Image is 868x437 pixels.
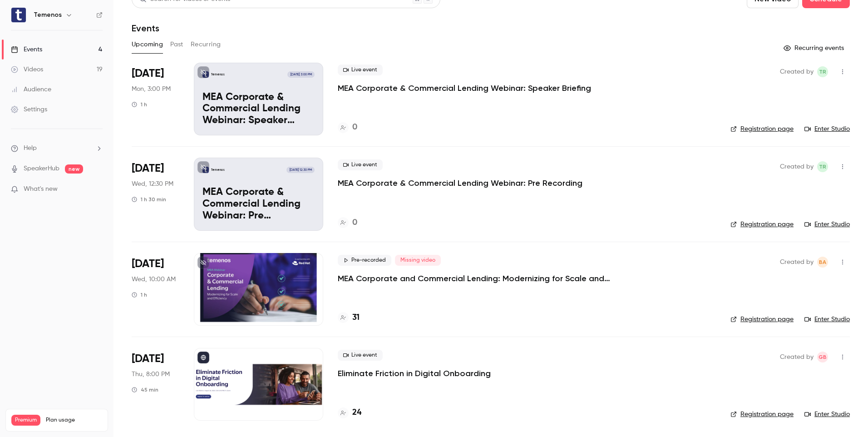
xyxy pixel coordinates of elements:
[11,8,26,22] img: Temenos
[24,144,37,153] span: Help
[132,84,171,94] span: Mon, 3:00 PM
[132,158,179,230] div: Aug 20 Wed, 12:30 PM (Africa/Johannesburg)
[84,426,102,434] p: / 300
[819,66,826,77] span: TR
[132,179,173,189] span: Wed, 12:30 PM
[352,121,357,134] h4: 0
[211,72,225,77] p: Temenos
[132,161,164,176] span: [DATE]
[819,161,826,172] span: TR
[132,348,179,421] div: Aug 28 Thu, 2:00 PM (America/New York)
[780,161,814,172] span: Created by
[780,352,814,363] span: Created by
[817,257,828,268] span: Balamurugan Arunachalam
[194,63,323,135] a: MEA Corporate & Commercial Lending Webinar: Speaker BriefingTemenos[DATE] 3:00 PMMEA Corporate & ...
[11,65,43,74] div: Videos
[730,410,794,419] a: Registration page
[24,164,59,174] a: SpeakerHub
[286,167,314,173] span: [DATE] 12:30 PM
[395,255,441,266] span: Missing video
[338,178,582,189] a: MEA Corporate & Commercial Lending Webinar: Pre Recording
[194,158,323,230] a: MEA Corporate & Commercial Lending Webinar: Pre Recording Temenos[DATE] 12:30 PMMEA Corporate & C...
[352,217,357,229] h4: 0
[804,410,850,419] a: Enter Studio
[11,105,47,114] div: Settings
[132,23,159,34] h1: Events
[132,291,147,298] div: 1 h
[338,121,357,134] a: 0
[819,352,827,363] span: GB
[730,220,794,229] a: Registration page
[338,65,383,75] span: Live event
[211,168,225,172] p: Temenos
[338,350,383,361] span: Live event
[338,273,610,284] a: MEA Corporate and Commercial Lending: Modernizing for Scale and Efficiency
[132,386,158,393] div: 45 min
[170,37,183,52] button: Past
[817,161,828,172] span: Terniell Ramlah
[817,66,828,77] span: Terniell Ramlah
[352,407,361,419] h4: 24
[132,101,147,108] div: 1 h
[132,352,164,366] span: [DATE]
[804,315,850,324] a: Enter Studio
[84,427,88,432] span: 19
[132,275,176,284] span: Wed, 10:00 AM
[804,220,850,229] a: Enter Studio
[287,71,314,78] span: [DATE] 3:00 PM
[338,217,357,229] a: 0
[779,41,850,55] button: Recurring events
[191,37,221,52] button: Recurring
[11,415,40,426] span: Premium
[132,257,164,271] span: [DATE]
[804,124,850,134] a: Enter Studio
[34,10,62,20] h6: Temenos
[46,417,102,424] span: Plan usage
[24,184,58,194] span: What's new
[65,164,83,174] span: new
[819,257,826,268] span: BA
[132,253,179,326] div: Aug 27 Wed, 10:00 AM (Africa/Johannesburg)
[132,370,170,379] span: Thu, 8:00 PM
[780,257,814,268] span: Created by
[730,124,794,134] a: Registration page
[730,315,794,324] a: Registration page
[338,83,591,94] a: MEA Corporate & Commercial Lending Webinar: Speaker Briefing
[338,159,383,170] span: Live event
[11,45,42,54] div: Events
[11,144,103,153] li: help-dropdown-opener
[92,185,103,194] iframe: Noticeable Trigger
[338,255,391,266] span: Pre-recorded
[817,352,828,363] span: Ganesh Babu
[132,63,179,135] div: Aug 18 Mon, 3:00 PM (Africa/Johannesburg)
[11,85,51,94] div: Audience
[338,407,361,419] a: 24
[132,37,163,52] button: Upcoming
[780,66,814,77] span: Created by
[338,312,360,324] a: 31
[202,92,315,127] p: MEA Corporate & Commercial Lending Webinar: Speaker Briefing
[132,66,164,81] span: [DATE]
[132,196,166,203] div: 1 h 30 min
[11,426,29,434] p: Videos
[338,368,491,379] a: Eliminate Friction in Digital Onboarding
[352,312,360,324] h4: 31
[202,187,315,222] p: MEA Corporate & Commercial Lending Webinar: Pre Recording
